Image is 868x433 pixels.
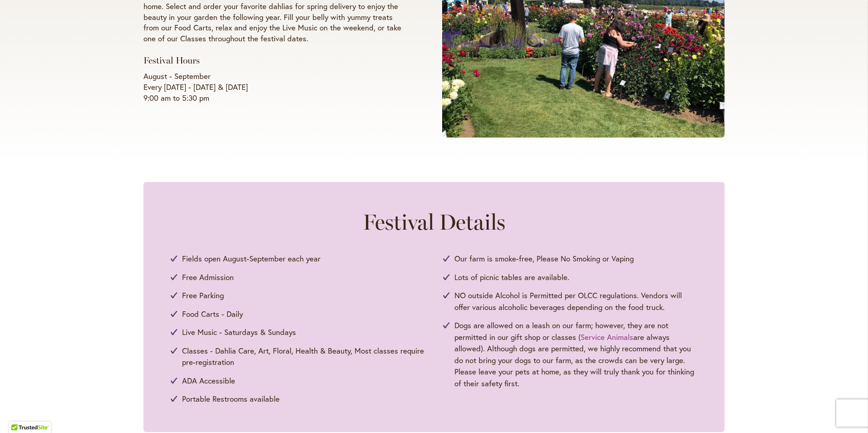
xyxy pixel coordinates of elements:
span: Live Music - Saturdays & Sundays [182,326,296,338]
span: Lots of picnic tables are available. [454,271,569,283]
span: ADA Accessible [182,375,235,387]
span: Dogs are allowed on a leash on our farm; however, they are not permitted in our gift shop or clas... [454,320,697,389]
span: Food Carts - Daily [182,308,243,320]
h2: Festival Details [171,209,697,235]
span: NO outside Alcohol is Permitted per OLCC regulations. Vendors will offer various alcoholic bevera... [454,290,697,313]
span: Portable Restrooms available [182,393,280,405]
span: Our farm is smoke-free, Please No Smoking or Vaping [454,253,634,265]
h3: Festival Hours [143,55,408,66]
span: Free Admission [182,271,234,283]
p: August - September Every [DATE] - [DATE] & [DATE] 9:00 am to 5:30 pm [143,71,408,103]
a: Service Animals [581,332,633,342]
span: Classes - Dahlia Care, Art, Floral, Health & Beauty, Most classes require pre-registration [182,345,425,368]
span: Free Parking [182,290,224,301]
span: Fields open August-September each year [182,253,321,265]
